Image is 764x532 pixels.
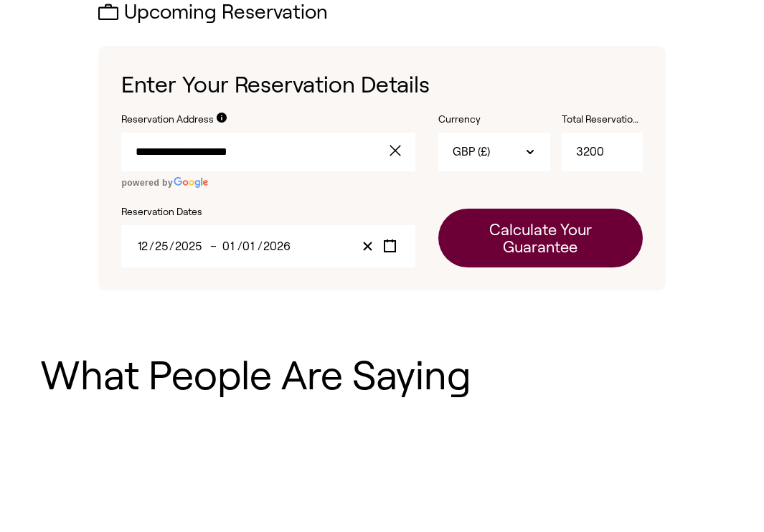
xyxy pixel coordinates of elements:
span: / [149,240,154,252]
input: Month [137,240,149,252]
input: Day [154,240,169,252]
input: Month [224,240,237,252]
span: / [169,240,174,252]
label: Total Reservation Cost [562,113,642,127]
h2: Upcoming Reservation [98,1,665,24]
input: Year [263,240,291,252]
button: Calculate Your Guarantee [438,209,642,267]
span: powered by [121,178,173,188]
span: 0 [242,240,250,252]
button: Clear value [357,237,379,256]
input: Day [243,240,257,252]
h1: Enter Your Reservation Details [121,69,642,101]
h1: What People Are Saying [40,353,724,398]
span: 0 [222,240,230,252]
span: GBP (£) [453,144,490,160]
input: Total Reservation Cost [562,133,642,171]
button: clear value [385,133,415,171]
label: Reservation Address [121,113,214,127]
label: Reservation Dates [121,205,415,219]
img: Google logo [173,177,209,188]
span: – [210,240,221,252]
span: / [237,240,242,252]
span: / [258,240,263,252]
input: Year [174,240,203,252]
label: Currency [438,113,550,127]
button: Toggle calendar [379,237,401,256]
